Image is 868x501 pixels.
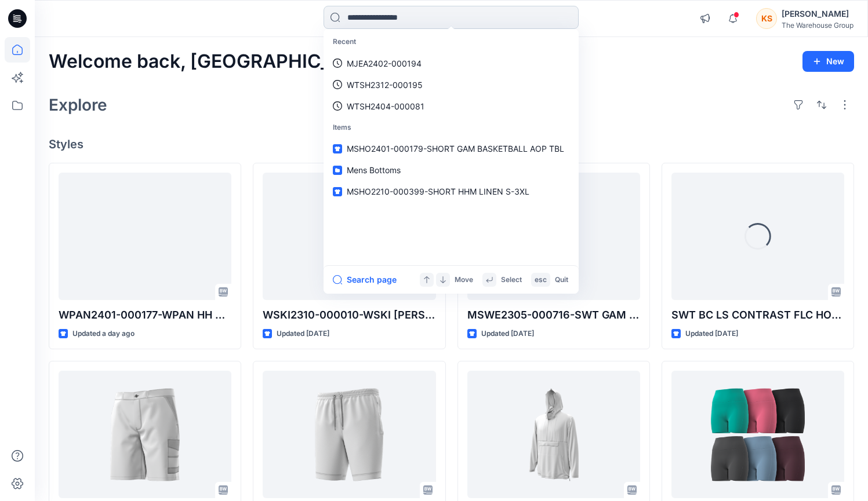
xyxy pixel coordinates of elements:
[326,181,576,202] a: MSHO2210-000399-SHORT HHM LINEN S-3XL
[326,117,576,138] p: Items
[59,371,231,498] a: MSHO2003-001074-SHORT RVT UTILITY PS
[802,51,854,72] button: New
[347,186,529,196] span: MSHO2210-000399-SHORT HHM LINEN S-3XL
[347,165,401,175] span: Mens Bottoms
[326,138,576,159] a: MSHO2401-000179-SHORT GAM BASKETBALL AOP TBL
[263,173,435,300] a: WSKI2310-000010-WSKI HH LONG LINEN BL SKIRT
[347,100,424,112] p: WTSH2404-000081
[49,96,107,114] h2: Explore
[455,274,473,286] p: Move
[326,159,576,181] a: Mens Bottoms
[481,328,534,340] p: Updated [DATE]
[326,31,576,53] p: Recent
[555,274,568,286] p: Quit
[333,273,397,287] button: Search page
[671,307,844,323] p: SWT BC LS CONTRAST FLC HOOD PS-MSWE2108-000140
[347,79,423,91] p: WTSH2312-000195
[782,21,854,30] div: The Warehouse Group
[263,371,435,498] a: MSHO2006-000261-SHORT HHM EW KNIT S-6XL
[467,307,640,323] p: MSWE2305-000716-SWT GAM HOOD FRESH SLOUCHY
[326,96,576,117] a: WTSH2404-000081
[756,8,777,29] div: KS
[347,144,564,153] span: MSHO2401-000179-SHORT GAM BASKETBALL AOP TBL
[782,7,854,21] div: [PERSON_NAME]
[49,137,854,151] h4: Styles
[535,274,547,286] p: esc
[326,74,576,96] a: WTSH2312-000195
[72,328,135,340] p: Updated a day ago
[263,307,435,323] p: WSKI2310-000010-WSKI [PERSON_NAME] LINEN BL SKIRT
[277,328,329,340] p: Updated [DATE]
[685,328,738,340] p: Updated [DATE]
[467,371,640,498] a: MJKT2406-000927-ANORAK BC BONDED FLC JCKT
[59,307,231,323] p: WPAN2401-000177-WPAN HH DRAWSTRING PANT
[326,53,576,74] a: MJEA2402-000194
[49,51,385,72] h2: Welcome back, [GEOGRAPHIC_DATA]
[501,274,522,286] p: Select
[671,371,844,498] a: WSHO2505-000017 - WSHO AI PKT 4%22 BIKE SHORT Nett
[347,57,422,70] p: MJEA2402-000194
